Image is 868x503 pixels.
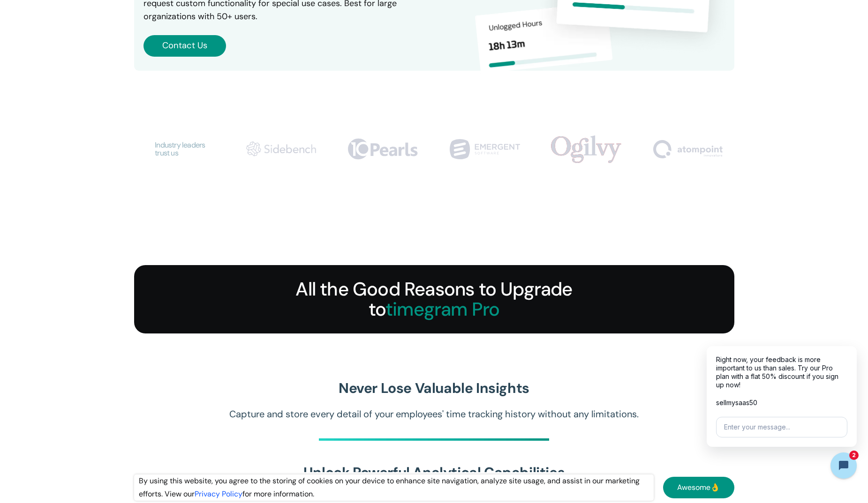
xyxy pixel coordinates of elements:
h2: All the Good Reasons to Upgrade to [224,279,644,319]
p: Capture and store every detail of your employees' time tracking history without any limitations. [229,408,639,421]
a: Privacy Policy [195,489,242,499]
div: By using this website, you agree to the storing of cookies on your device to enhance site navigat... [134,474,654,501]
h3: Never Lose Valuable Insights [339,380,529,396]
a: Awesome👌 [663,477,734,498]
h3: Unlock Powerful Analytical Capabilities [303,465,565,481]
h2: Industry leaders trust us [155,141,205,157]
span: timegram Pro [385,297,499,321]
a: Contact Us [143,35,226,57]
